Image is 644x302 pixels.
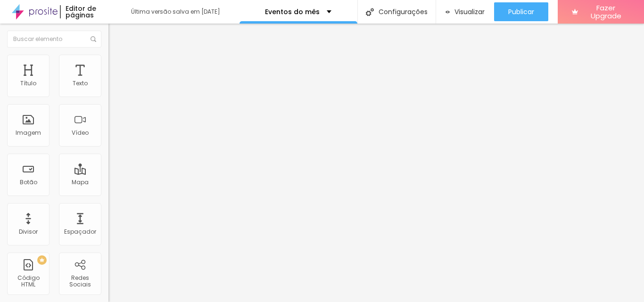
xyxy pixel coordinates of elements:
[61,275,99,288] div: Redes Sociais
[494,2,548,21] button: Publicar
[91,36,96,42] img: Icone
[9,275,47,288] div: Código HTML
[508,8,534,16] span: Publicar
[73,80,88,87] div: Texto
[446,8,450,16] img: view-1.svg
[108,24,644,302] iframe: Editor
[265,8,320,15] p: Eventos do mês
[20,179,37,186] div: Botão
[72,130,89,136] div: Vídeo
[72,179,89,186] div: Mapa
[16,130,41,136] div: Imagem
[454,8,485,16] span: Visualizar
[7,31,101,48] input: Buscar elemento
[60,5,122,18] div: Editor de páginas
[19,229,38,235] div: Divisor
[436,2,494,21] button: Visualizar
[64,229,96,235] div: Espaçador
[131,9,239,15] div: Última versão salva em [DATE]
[582,4,630,20] span: Fazer Upgrade
[20,80,36,87] div: Título
[366,8,374,16] img: Icone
